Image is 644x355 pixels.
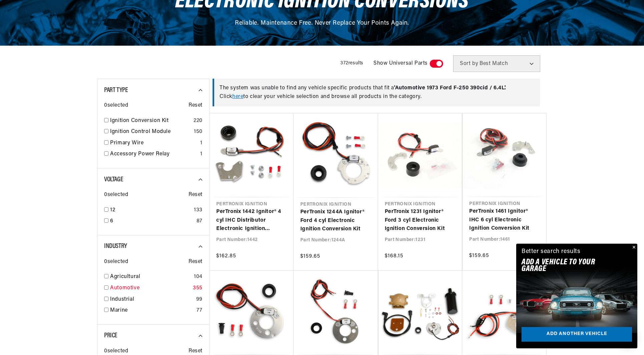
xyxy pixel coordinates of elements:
div: 355 [193,284,203,293]
span: 0 selected [104,191,128,199]
div: The system was unable to find any vehicle specific products that fit a Click to clear your vehicl... [213,79,540,106]
a: Agricultural [110,273,191,281]
div: 1 [200,150,203,159]
a: PerTronix 1231 Ignitor® Ford 3 cyl Electronic Ignition Conversion Kit [385,208,455,233]
a: PerTronix 1461 Ignitor® IHC 6 cyl Electronic Ignition Conversion Kit [469,207,540,233]
span: Sort by [460,61,478,66]
a: Primary Wire [110,139,198,148]
span: Industry [104,243,127,250]
span: 372 results [340,61,363,66]
div: 133 [194,206,203,215]
span: Voltage [104,176,123,183]
div: Better search results [522,247,581,257]
a: Industrial [110,295,194,304]
a: PerTronix 1244A Ignitor® Ford 4 cyl Electronic Ignition Conversion Kit [300,208,371,234]
a: Marine [110,306,194,315]
span: Reset [189,258,203,266]
a: Ignition Conversion Kit [110,117,191,125]
span: 0 selected [104,101,128,110]
a: PerTronix 1442 Ignitor® 4 cyl IHC Distributor Electronic Ignition Conversion Kit [216,208,287,233]
span: Show Universal Parts [373,59,428,68]
button: Close [629,244,637,252]
span: Reset [189,101,203,110]
div: 87 [197,217,203,226]
h2: Add A VEHICLE to your garage [522,259,615,273]
a: Automotive [110,284,190,293]
div: 150 [194,128,203,136]
a: Ignition Control Module [110,128,191,136]
span: Reset [189,191,203,199]
a: Add another vehicle [522,327,632,342]
a: 12 [110,206,191,215]
div: 77 [197,306,203,315]
a: 6 [110,217,194,226]
a: Accessory Power Relay [110,150,198,159]
span: Reliable. Maintenance Free. Never Replace Your Points Again. [235,20,409,26]
div: 104 [194,273,203,281]
span: ' Automotive 1973 Ford F-250 390cid / 6.4L '. [394,85,506,91]
div: 220 [194,117,203,125]
a: here [232,94,243,99]
span: Part Type [104,87,128,94]
div: 1 [200,139,203,148]
div: 99 [196,295,203,304]
span: 0 selected [104,258,128,266]
span: Price [104,332,117,339]
select: Sort by [453,55,540,72]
